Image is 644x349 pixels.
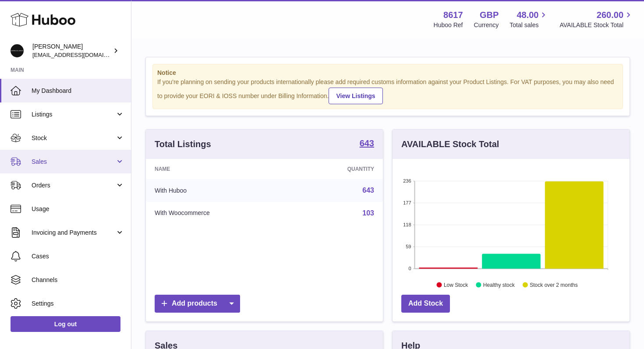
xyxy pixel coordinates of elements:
strong: Notice [157,69,618,77]
text: 0 [408,266,411,271]
strong: GBP [480,9,499,21]
img: hello@alfredco.com [11,44,24,57]
span: Orders [32,181,115,190]
a: 643 [362,187,374,194]
td: With Woocommerce [146,202,293,225]
div: Huboo Ref [434,21,463,29]
h3: Total Listings [155,138,211,150]
a: 48.00 Total sales [510,9,548,29]
span: Cases [32,252,124,261]
a: Log out [11,316,120,332]
td: With Huboo [146,179,293,202]
span: 260.00 [597,9,623,21]
div: Currency [474,21,499,29]
span: [EMAIL_ADDRESS][DOMAIN_NAME] [32,51,129,58]
text: 118 [403,222,411,227]
a: View Listings [329,88,382,104]
div: If you're planning on sending your products internationally please add required customs informati... [157,78,618,104]
span: Settings [32,300,124,308]
span: AVAILABLE Stock Total [559,21,633,29]
div: [PERSON_NAME] [32,42,111,59]
h3: AVAILABLE Stock Total [401,138,499,150]
span: Total sales [510,21,548,29]
span: Listings [32,110,115,119]
th: Name [146,159,293,179]
text: Healthy stock [483,282,515,288]
span: Channels [32,276,124,284]
span: Stock [32,134,115,142]
a: 260.00 AVAILABLE Stock Total [559,9,633,29]
span: 48.00 [517,9,538,21]
strong: 8617 [443,9,463,21]
text: 177 [403,200,411,205]
span: Sales [32,158,115,166]
strong: 643 [360,139,374,148]
a: Add products [155,295,240,313]
a: 643 [360,139,374,149]
text: 59 [406,244,411,249]
text: Stock over 2 months [530,282,577,288]
th: Quantity [293,159,383,179]
text: 236 [403,178,411,183]
a: 103 [362,209,374,217]
span: My Dashboard [32,87,124,95]
a: Add Stock [401,295,450,313]
text: Low Stock [444,282,468,288]
span: Invoicing and Payments [32,229,115,237]
span: Usage [32,205,124,213]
